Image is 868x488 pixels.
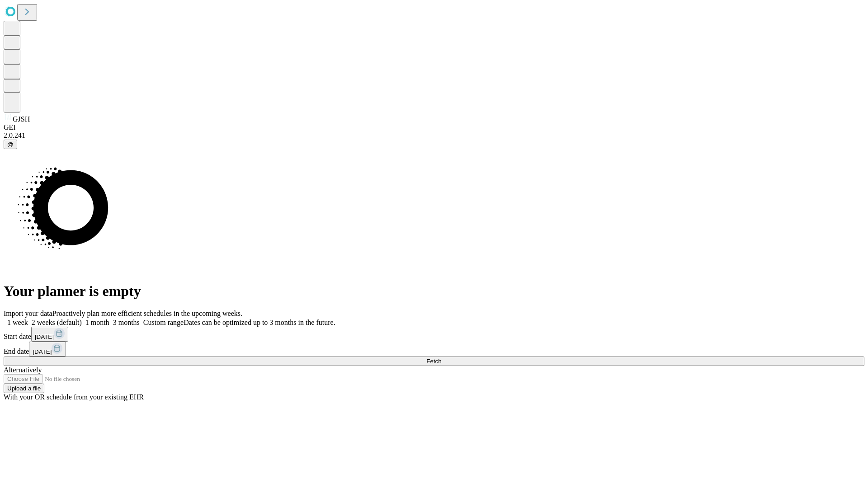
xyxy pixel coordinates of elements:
div: GEI [4,123,864,131]
span: 2 weeks (default) [32,319,82,326]
div: Start date [4,327,864,342]
span: Dates can be optimized up to 3 months in the future. [184,319,335,326]
button: [DATE] [29,342,66,357]
span: Proactively plan more efficient schedules in the upcoming weeks. [52,310,242,317]
div: End date [4,342,864,357]
button: [DATE] [31,327,68,342]
button: @ [4,140,17,149]
span: [DATE] [35,333,54,340]
div: 2.0.241 [4,131,864,140]
span: Custom range [143,319,184,326]
span: 3 months [113,319,140,326]
span: [DATE] [33,348,52,355]
h1: Your planner is empty [4,283,864,300]
span: 1 week [7,319,28,326]
span: Import your data [4,310,52,317]
span: Fetch [426,358,441,365]
span: Alternatively [4,366,42,374]
span: 1 month [85,319,109,326]
span: @ [7,141,14,148]
button: Fetch [4,357,864,366]
span: With your OR schedule from your existing EHR [4,393,144,401]
button: Upload a file [4,384,44,393]
span: GJSH [13,115,30,123]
